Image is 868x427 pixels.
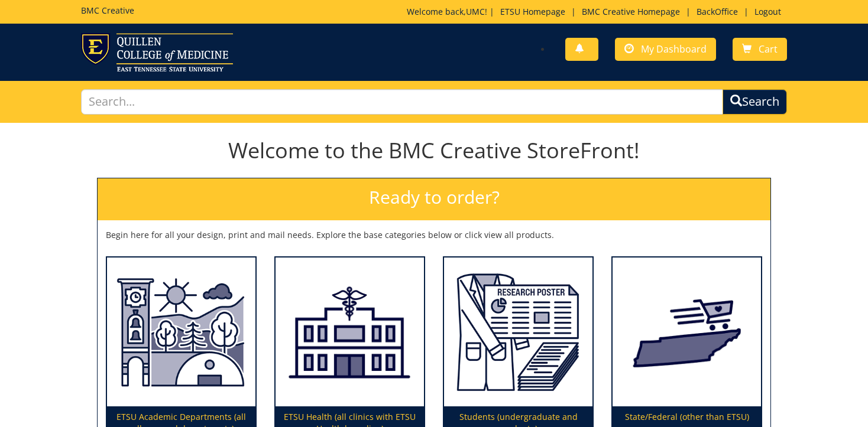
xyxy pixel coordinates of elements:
[107,257,255,406] img: ETSU Academic Departments (all colleges and departments)
[81,6,134,15] h5: BMC Creative
[81,33,233,71] img: ETSU logo
[106,229,762,241] p: Begin here for all your design, print and mail needs. Explore the base categories below or click ...
[576,6,686,17] a: BMC Creative Homepage
[276,257,424,406] img: ETSU Health (all clinics with ETSU Health branding)
[97,139,771,162] h1: Welcome to the BMC Creative StoreFront!
[613,257,761,406] img: State/Federal (other than ETSU)
[494,6,571,17] a: ETSU Homepage
[81,89,723,115] input: Search...
[444,257,592,406] img: Students (undergraduate and graduate)
[466,6,485,17] a: UMC
[407,6,787,18] p: Welcome back, ! | | | |
[98,178,770,220] h2: Ready to order?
